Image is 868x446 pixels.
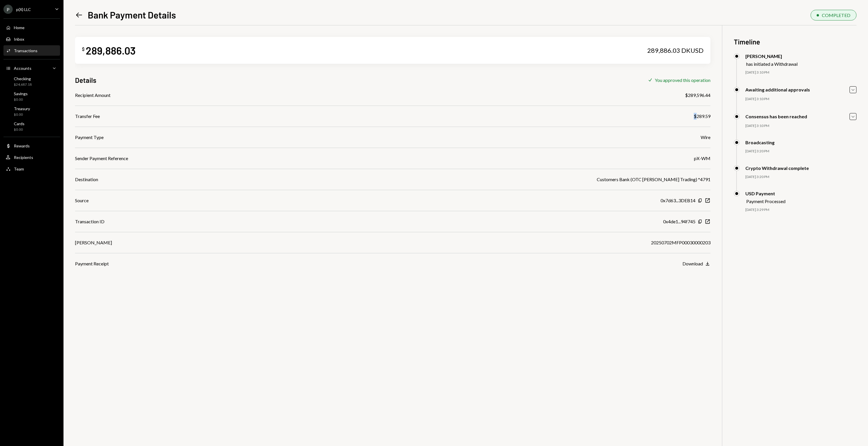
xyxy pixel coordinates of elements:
[745,97,856,102] div: [DATE] 3:10 PM
[14,166,24,171] div: Team
[745,165,809,171] div: Crypto Withdrawal complete
[14,143,30,148] div: Rewards
[3,34,60,44] a: Inbox
[75,155,128,162] div: Sender Payment Reference
[14,48,38,53] div: Transactions
[3,152,60,162] a: Recipients
[655,77,710,83] div: You approved this operation
[647,46,704,55] div: 289,886.03 DKUSD
[3,5,13,14] div: P
[746,61,798,67] div: has initiated a Withdrawal
[82,46,85,52] div: $
[3,104,60,118] a: Treasury$0.00
[745,140,775,145] div: Broadcasting
[14,82,32,87] div: $24,687.18
[745,123,856,128] div: [DATE] 3:10 PM
[14,37,24,42] div: Inbox
[3,140,60,151] a: Rewards
[651,239,710,246] div: 20250702MFP00030000203
[75,134,104,141] div: Payment Type
[685,92,710,99] div: $289,596.44
[75,176,98,183] div: Destination
[75,218,104,225] div: Transaction ID
[663,218,695,225] div: 0x4de1...94f745
[14,25,25,30] div: Home
[746,198,785,204] div: Payment Processed
[14,76,32,81] div: Checking
[14,155,33,160] div: Recipients
[745,114,807,119] div: Consensus has been reached
[661,197,695,204] div: 0x7d63...3DEB14
[701,134,710,141] div: Wire
[75,92,111,99] div: Recipient Amount
[734,37,856,46] h3: Timeline
[745,191,785,196] div: USD Payment
[14,97,28,102] div: $0.00
[745,207,856,212] div: [DATE] 3:29 PM
[745,175,856,179] div: [DATE] 3:20 PM
[75,75,96,85] h3: Details
[822,12,850,18] div: COMPLETED
[745,149,856,154] div: [DATE] 3:20 PM
[3,63,60,73] a: Accounts
[14,106,30,111] div: Treasury
[3,74,60,88] a: Checking$24,687.18
[75,239,112,246] div: [PERSON_NAME]
[694,113,710,120] div: $289.59
[682,261,710,267] button: Download
[14,121,25,126] div: Cards
[75,113,100,120] div: Transfer Fee
[3,22,60,33] a: Home
[75,260,109,267] div: Payment Receipt
[3,164,60,174] a: Team
[86,44,136,57] div: 289,886.03
[16,7,31,12] div: p(X) LLC
[745,87,810,92] div: Awaiting additional approvals
[745,53,798,59] div: [PERSON_NAME]
[14,91,28,96] div: Savings
[14,127,25,132] div: $0.00
[14,66,31,71] div: Accounts
[682,261,703,266] div: Download
[88,9,176,20] h1: Bank Payment Details
[3,119,60,133] a: Cards$0.00
[745,70,856,75] div: [DATE] 3:10 PM
[75,197,89,204] div: Source
[3,45,60,56] a: Transactions
[3,89,60,103] a: Savings$0.00
[14,112,30,117] div: $0.00
[694,155,710,162] div: pX-WM
[597,176,710,183] div: Customers Bank (OTC [PERSON_NAME] Trading) *4791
